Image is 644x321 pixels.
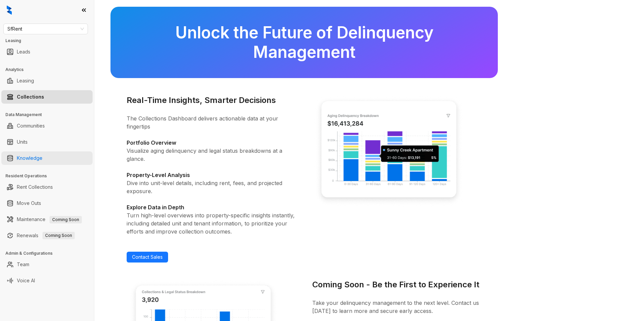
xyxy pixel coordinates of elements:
a: RenewalsComing Soon [17,229,75,242]
p: Turn high-level overviews into property-specific insights instantly, including detailed unit and ... [127,211,296,236]
h4: Portfolio Overview [127,139,296,147]
li: Voice AI [1,274,93,287]
li: Renewals [1,229,93,242]
li: Team [1,258,93,271]
h3: Coming Soon - Be the First to Experience It [312,279,482,291]
li: Move Outs [1,197,93,210]
li: Leads [1,45,93,59]
h3: Real-Time Insights, Smarter Decisions [127,94,296,106]
li: Leasing [1,74,93,87]
a: Communities [17,119,45,133]
span: Coming Soon [50,216,82,223]
a: Contact Sales [127,252,168,262]
span: Coming Soon [42,232,75,239]
h4: Property-Level Analysis [127,171,296,179]
h3: Leasing [5,38,94,44]
a: Team [17,258,29,271]
a: Units [17,135,28,149]
h3: Resident Operations [5,173,94,179]
h3: Analytics [5,67,94,73]
h4: Explore Data in Depth [127,203,296,211]
h3: Admin & Configurations [5,250,94,256]
li: Knowledge [1,151,93,165]
a: Leads [17,45,30,59]
li: Rent Collections [1,180,93,194]
li: Communities [1,119,93,133]
a: Voice AI [17,274,35,287]
li: Units [1,135,93,149]
img: Real-Time Insights, Smarter Decisions [312,94,465,209]
img: logo [7,5,12,15]
h3: Data Management [5,112,94,118]
a: Rent Collections [17,180,53,194]
h2: Unlock the Future of Delinquency Management [127,23,482,62]
a: Collections [17,90,44,104]
a: Move Outs [17,197,41,210]
span: Contact Sales [132,253,163,261]
p: Dive into unit-level details, including rent, fees, and projected exposure. [127,179,296,195]
li: Collections [1,90,93,104]
li: Maintenance [1,213,93,226]
a: Knowledge [17,151,42,165]
p: The Collections Dashboard delivers actionable data at your fingertips [127,114,296,131]
p: Take your delinquency management to the next level. Contact us [DATE] to learn more and secure ea... [312,299,482,315]
a: Leasing [17,74,34,87]
span: SfRent [7,24,84,34]
p: Visualize aging delinquency and legal status breakdowns at a glance. [127,147,296,163]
